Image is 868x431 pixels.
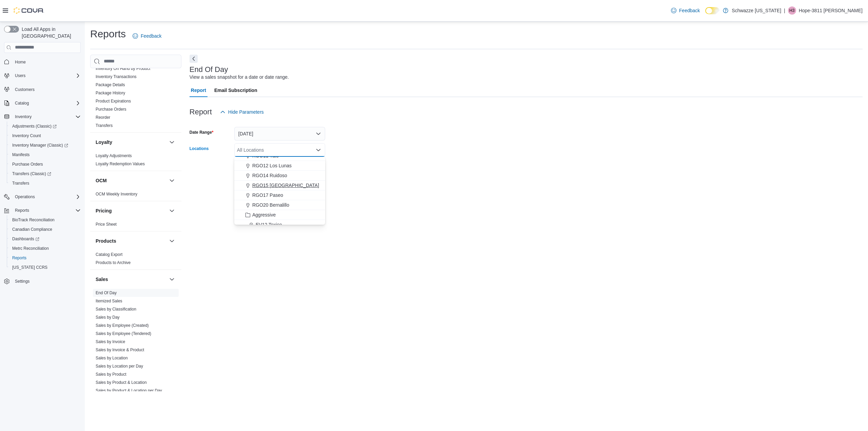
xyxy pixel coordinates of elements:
[96,380,147,385] a: Sales by Product & Location
[96,276,166,283] button: Sales
[9,263,81,271] span: Washington CCRS
[96,191,137,197] span: OCM Weekly Inventory
[96,99,131,104] a: Product Expirations
[96,299,122,303] a: Itemized Sales
[90,289,181,406] div: Sales
[168,138,176,146] button: Loyalty
[252,152,279,159] span: RGO11 Yale
[12,72,81,80] span: Users
[96,372,126,377] a: Sales by Product
[234,190,325,200] button: RGO17 Paseo
[7,169,83,179] a: Transfers (Classic)
[12,236,39,242] span: Dashboards
[130,29,164,43] a: Feedback
[234,210,325,220] button: Aggressive
[9,122,59,130] a: Adjustments (Classic)
[252,202,289,208] span: RGO20 Bernalillo
[141,33,161,39] span: Feedback
[7,150,83,160] button: Manifests
[96,372,126,377] span: Sales by Product
[96,107,126,112] span: Purchase Orders
[256,221,282,228] span: EV12 Texico
[96,298,122,304] span: Itemized Sales
[96,107,126,112] a: Purchase Orders
[12,162,43,167] span: Purchase Orders
[679,7,700,14] span: Feedback
[7,160,83,169] button: Purchase Orders
[9,244,52,252] a: Metrc Reconciliation
[90,220,181,231] div: Pricing
[190,55,198,63] button: Next
[1,206,83,215] button: Reports
[9,170,81,178] span: Transfers (Classic)
[96,123,113,128] span: Transfers
[234,181,325,190] button: RGO15 [GEOGRAPHIC_DATA]
[9,216,57,224] a: BioTrack Reconciliation
[9,141,71,149] a: Inventory Manager (Classic)
[9,132,81,140] span: Inventory Count
[96,291,117,295] a: End Of Day
[9,151,81,159] span: Manifests
[9,179,81,187] span: Transfers
[96,356,128,360] a: Sales by Location
[90,190,181,201] div: OCM
[799,6,863,15] p: Hope-3811 [PERSON_NAME]
[96,162,145,166] a: Loyalty Redemption Values
[96,252,122,257] span: Catalog Export
[12,99,32,107] button: Catalog
[96,66,150,71] span: Inventory On Hand by Product
[96,115,110,120] a: Reorder
[96,306,136,312] span: Sales by Classification
[96,222,117,227] a: Price Sheet
[96,82,125,87] a: Package Details
[90,250,181,269] div: Products
[12,181,29,186] span: Transfers
[9,254,81,262] span: Reports
[9,179,32,187] a: Transfers
[19,26,81,39] span: Load All Apps in [GEOGRAPHIC_DATA]
[9,244,81,252] span: Metrc Reconciliation
[90,32,181,132] div: Inventory
[96,66,150,71] a: Inventory On Hand by Product
[7,253,83,263] button: Reports
[96,260,131,265] a: Products to Archive
[96,74,137,79] span: Inventory Transactions
[9,225,55,233] a: Canadian Compliance
[12,113,34,121] button: Inventory
[96,238,116,244] h3: Products
[234,220,325,230] button: EV12 Texico
[90,152,181,171] div: Loyalty
[252,211,276,218] span: Aggressive
[96,276,108,283] h3: Sales
[96,307,136,312] a: Sales by Classification
[1,98,83,108] button: Catalog
[96,90,125,96] span: Package History
[9,254,29,262] a: Reports
[9,160,81,168] span: Purchase Orders
[96,153,132,158] a: Loyalty Adjustments
[12,143,68,148] span: Inventory Manager (Classic)
[7,263,83,272] button: [US_STATE] CCRS
[12,193,38,201] button: Operations
[7,215,83,225] button: BioTrack Reconciliation
[12,193,81,201] span: Operations
[96,177,107,184] h3: OCM
[7,140,83,150] a: Inventory Manager (Classic)
[252,182,319,189] span: RGO15 [GEOGRAPHIC_DATA]
[12,58,81,66] span: Home
[190,74,289,81] div: View a sales snapshot for a date or date range.
[9,263,50,271] a: [US_STATE] CCRS
[234,161,325,171] button: RGO12 Los Lunas
[7,131,83,140] button: Inventory Count
[784,6,785,15] p: |
[9,216,81,224] span: BioTrack Reconciliation
[96,364,143,369] a: Sales by Location per Day
[9,225,81,233] span: Canadian Compliance
[1,192,83,202] button: Operations
[252,192,283,199] span: RGO17 Paseo
[96,123,113,128] a: Transfers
